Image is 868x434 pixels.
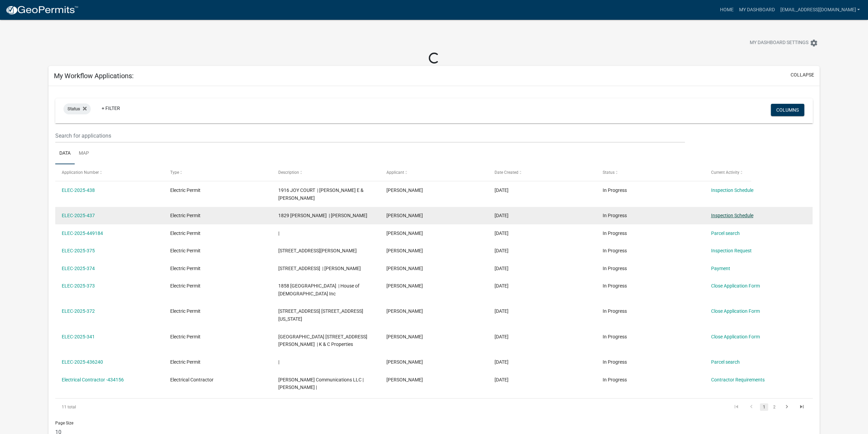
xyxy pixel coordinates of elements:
li: page 2 [769,401,779,413]
span: Shane Barnes [386,308,423,314]
a: Close Application Form [711,334,760,339]
span: 07/14/2025 [495,266,509,271]
span: 06/16/2025 [495,334,509,339]
span: Electric Permit [170,230,201,236]
button: Columns [771,104,804,116]
div: 11 total [55,398,205,416]
button: collapse [791,71,814,79]
a: Parcel search [711,230,739,236]
span: Shane Barnes [386,377,423,382]
span: 07/14/2025 [495,248,509,253]
span: Application Number [62,170,99,175]
a: Inspection Schedule [711,213,753,218]
span: Status [603,170,615,175]
span: My Dashboard Settings [750,39,808,47]
span: Electric Permit [170,283,201,289]
a: Inspection Schedule [711,187,753,193]
span: Status [68,106,80,111]
h5: My Workflow Applications: [54,72,134,80]
span: Shane Barnes [386,213,423,218]
span: 07/14/2025 [495,308,509,314]
span: 07/14/2025 [495,230,509,236]
a: go to first page [730,403,743,411]
span: In Progress [603,377,627,382]
a: 2 [770,403,778,411]
span: Electric Permit [170,308,201,314]
span: Shane Barnes [386,283,423,289]
span: Type [170,170,179,175]
input: Search for applications [55,129,685,143]
span: In Progress [603,266,627,271]
a: ELEC-2025-438 [62,187,95,193]
a: go to next page [780,403,793,411]
a: Close Application Form [711,308,760,314]
a: Map [75,143,93,165]
span: 06/16/2025 [495,359,509,365]
button: My Dashboard Settingssettings [744,36,823,50]
span: Electric Permit [170,248,201,253]
a: ELEC-2025-449184 [62,230,103,236]
li: page 1 [759,401,769,413]
span: Electric Permit [170,334,201,339]
span: In Progress [603,187,627,193]
a: Electrical Contractor -434156 [62,377,124,382]
a: Parcel search [711,359,739,365]
span: Current Activity [711,170,739,175]
span: 1919 VIKING DRIVE 463 Ewing Lane | K & C Properties [278,334,367,347]
span: In Progress [603,213,627,218]
span: 1858 EIGHTH STREET EAST | House of Refuge Community Church Inc [278,283,359,296]
a: Close Application Form [711,283,760,289]
span: 06/11/2025 [495,377,509,382]
span: Electric Permit [170,187,201,193]
a: Contractor Requirements [711,377,764,382]
span: 08/11/2025 [495,187,509,193]
span: In Progress [603,283,627,289]
span: In Progress [603,248,627,253]
span: 07/14/2025 [495,283,509,289]
datatable-header-cell: Description [272,164,380,181]
span: In Progress [603,359,627,365]
a: Home [717,3,736,16]
span: Applicant [386,170,404,175]
datatable-header-cell: Status [596,164,704,181]
a: ELEC-2025-436240 [62,359,103,365]
span: Shane Barnes [386,187,423,193]
span: | [278,230,279,236]
span: Shane Barnes [386,359,423,365]
a: ELEC-2025-375 [62,248,95,253]
datatable-header-cell: Application Number [55,164,163,181]
a: + Filter [96,102,126,114]
span: Shane Barnes [386,334,423,339]
span: In Progress [603,334,627,339]
a: ELEC-2025-374 [62,266,95,271]
a: ELEC-2025-373 [62,283,95,289]
a: ELEC-2025-341 [62,334,95,339]
span: In Progress [603,230,627,236]
span: Shane Barnes [386,266,423,271]
span: 738 PLAZA DRIVE | Mayer Kevin M [278,266,361,271]
span: 08/11/2025 [495,213,509,218]
a: Inspection Request [711,248,751,253]
a: 1 [760,403,768,411]
datatable-header-cell: Applicant [380,164,488,181]
span: Bowlin Communications LLC | Shane Barnes | [278,377,364,390]
a: ELEC-2025-372 [62,308,95,314]
a: go to last page [795,403,808,411]
span: Date Created [495,170,518,175]
span: Electric Permit [170,359,201,365]
span: Electrical Contractor [170,377,214,382]
a: Data [55,143,75,165]
datatable-header-cell: Current Activity [704,164,812,181]
a: ELEC-2025-437 [62,213,95,218]
a: [EMAIL_ADDRESS][DOMAIN_NAME] [777,3,863,16]
span: 1916 JOY COURT | Robertson Thomas E & Dolores A [278,187,364,201]
span: Electric Permit [170,213,201,218]
datatable-header-cell: Date Created [488,164,596,181]
i: settings [810,39,818,47]
a: go to previous page [745,403,758,411]
span: Electric Permit [170,266,201,271]
span: Shane Barnes [386,248,423,253]
a: Payment [711,266,730,271]
span: 4007 UTICA PIKE 4007 Utica Pike | City of Jeffersonville, Indiana [278,308,363,322]
span: 1829 UTICA PIKE | Sanders, Clara J. [278,213,367,218]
